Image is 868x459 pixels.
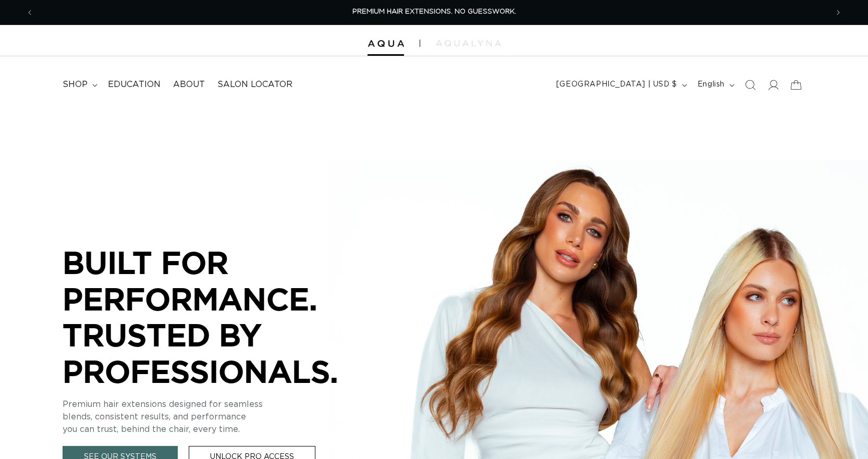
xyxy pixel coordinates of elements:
[102,73,167,96] a: Education
[556,79,677,90] span: [GEOGRAPHIC_DATA] | USD $
[63,398,375,436] p: Premium hair extensions designed for seamless blends, consistent results, and performance you can...
[211,73,299,96] a: Salon Locator
[550,75,691,95] button: [GEOGRAPHIC_DATA] | USD $
[18,3,41,22] button: Previous announcement
[698,79,725,90] span: English
[108,79,161,90] span: Education
[368,40,404,47] img: Aqua Hair Extensions
[436,40,501,46] img: aqualyna.com
[167,73,211,96] a: About
[691,75,739,95] button: English
[56,73,102,96] summary: shop
[739,73,762,96] summary: Search
[827,3,850,22] button: Next announcement
[217,79,292,90] span: Salon Locator
[173,79,205,90] span: About
[63,79,88,90] span: shop
[63,244,375,389] p: BUILT FOR PERFORMANCE. TRUSTED BY PROFESSIONALS.
[352,8,516,15] span: PREMIUM HAIR EXTENSIONS. NO GUESSWORK.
